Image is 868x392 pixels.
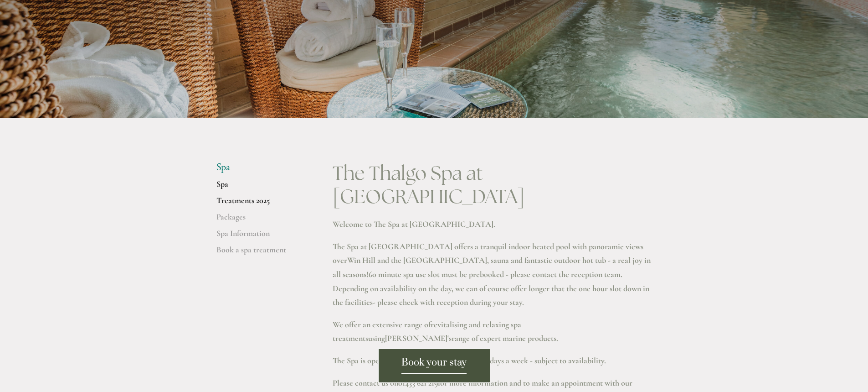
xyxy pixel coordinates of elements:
[333,241,645,266] strong: The Spa at [GEOGRAPHIC_DATA] offers a tranquil indoor heated pool with panoramic views over
[216,195,303,212] a: Treatments 2025
[333,219,495,229] strong: Welcome to The Spa at [GEOGRAPHIC_DATA].
[216,212,303,228] a: Packages
[333,240,652,309] p: 60 minute spa use slot must be prebooked - please contact the reception team. Depending on availa...
[401,356,467,374] span: Book your stay
[452,333,558,343] strong: range of expert marine products.
[216,162,303,173] li: Spa
[368,333,385,343] strong: using
[216,179,303,195] a: Spa
[333,319,431,329] strong: We offer an extensive range of
[378,349,490,383] a: Book your stay
[347,255,487,265] a: Win Hill and the [GEOGRAPHIC_DATA]
[385,333,452,343] a: [PERSON_NAME]'s
[216,228,303,245] a: Spa Information
[398,378,438,388] strong: 01433 621 219
[216,245,303,261] a: Book a spa treatment
[333,162,652,208] h1: The Thalgo Spa at [GEOGRAPHIC_DATA]
[333,255,652,279] strong: , sauna and fantastic outdoor hot tub - a real joy in all seasons!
